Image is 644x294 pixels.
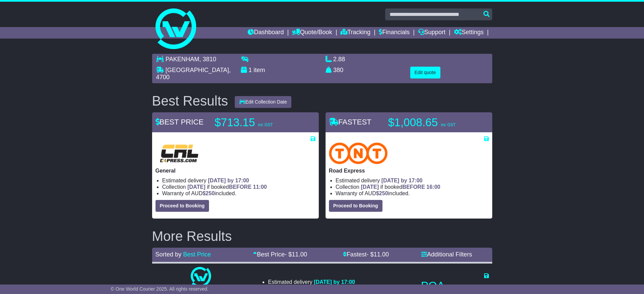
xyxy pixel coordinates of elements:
[166,67,229,73] span: [GEOGRAPHIC_DATA]
[376,190,388,196] span: $
[427,184,440,190] span: 16:00
[336,177,489,184] li: Estimated delivery
[166,56,200,63] span: PAKENHAM
[249,67,252,73] span: 1
[381,178,423,183] span: [DATE] by 17:00
[162,184,315,190] li: Collection
[314,279,355,285] span: [DATE] by 17:00
[421,251,472,258] a: Additional Filters
[418,27,445,39] a: Support
[187,184,205,190] span: [DATE]
[268,279,355,285] li: Estimated delivery
[155,142,203,164] img: CRL: General
[402,184,425,190] span: BEFORE
[292,27,332,39] a: Quote/Book
[149,93,232,108] div: Best Results
[258,122,273,127] span: inc GST
[253,184,267,190] span: 11:00
[379,190,388,196] span: 250
[155,167,315,174] p: General
[156,67,231,81] span: , 4700
[155,251,182,258] span: Sorted by
[191,267,211,287] img: One World Courier: Same Day Nationwide(quotes take 0.5-1 hour)
[361,184,440,190] span: if booked
[329,167,489,174] p: Road Express
[235,96,291,108] button: Edit Collection Date
[208,178,249,183] span: [DATE] by 17:00
[441,122,455,127] span: inc GST
[248,27,284,39] a: Dashboard
[203,190,215,196] span: $
[285,251,307,258] span: - $
[254,67,265,73] span: item
[253,251,307,258] a: Best Price- $11.00
[421,279,489,293] p: POA
[333,56,345,63] span: 2.88
[333,67,344,73] span: 380
[162,190,315,197] li: Warranty of AUD included.
[336,184,489,190] li: Collection
[388,116,473,129] p: $1,008.65
[215,116,299,129] p: $713.15
[340,27,370,39] a: Tracking
[329,200,382,212] button: Proceed to Booking
[152,229,492,244] h2: More Results
[374,251,389,258] span: 11.00
[379,27,410,39] a: Financials
[343,251,389,258] a: Fastest- $11.00
[155,200,209,212] button: Proceed to Booking
[361,184,379,190] span: [DATE]
[292,251,307,258] span: 11.00
[329,118,372,126] span: FASTEST
[336,190,489,197] li: Warranty of AUD included.
[367,251,389,258] span: - $
[187,184,267,190] span: if booked
[111,286,209,292] span: © One World Courier 2025. All rights reserved.
[410,67,440,78] button: Edit quote
[229,184,252,190] span: BEFORE
[454,27,484,39] a: Settings
[329,142,388,164] img: TNT Domestic: Road Express
[162,177,315,184] li: Estimated delivery
[199,56,216,63] span: , 3810
[206,190,215,196] span: 250
[183,251,211,258] a: Best Price
[155,118,204,126] span: BEST PRICE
